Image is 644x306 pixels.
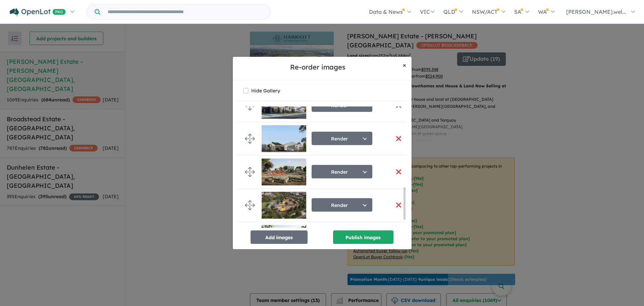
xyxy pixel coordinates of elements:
[251,230,308,244] button: Add images
[262,125,306,152] img: Harriott%20Estate%20-%20Armstrong%20Creek___1756174996.jpg
[262,159,306,185] img: Harriott%20Estate%20-%20Armstrong%20Creek___1756174996_0.jpg
[312,132,372,145] button: Render
[245,200,255,210] img: drag.svg
[333,230,393,244] button: Publish images
[566,8,626,15] span: [PERSON_NAME].wel...
[245,134,255,144] img: drag.svg
[251,86,280,95] label: Hide Gallery
[238,62,397,72] h5: Re-order images
[262,192,306,219] img: Harriott%20Estate%20-%20Armstrong%20Creek___1756174997.jpg
[312,165,372,178] button: Render
[245,167,255,177] img: drag.svg
[102,5,269,19] input: Try estate name, suburb, builder or developer
[403,61,406,69] span: ×
[10,8,66,16] img: Openlot PRO Logo White
[262,225,306,252] img: Harriott%20Estate%20-%20Armstrong%20Creek___1756174997_0.jpg
[312,198,372,212] button: Render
